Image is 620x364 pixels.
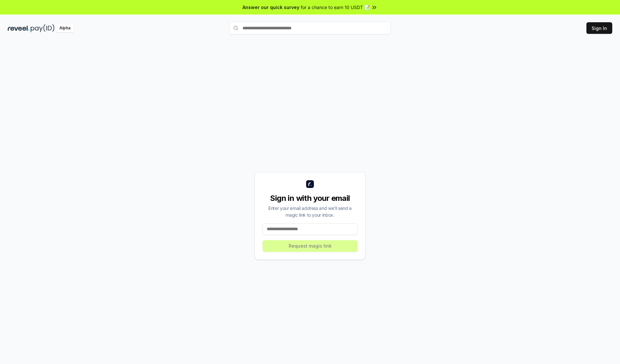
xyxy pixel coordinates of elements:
span: Answer our quick survey [243,4,299,11]
img: logo_small [306,180,314,188]
div: Enter your email address and we’ll send a magic link to your inbox. [263,205,357,218]
div: Alpha [56,24,74,32]
span: for a chance to earn 10 USDT 📝 [301,4,370,11]
button: Sign In [586,22,612,34]
img: pay_id [31,24,55,32]
div: Sign in with your email [263,193,357,203]
img: reveel_dark [8,24,29,32]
